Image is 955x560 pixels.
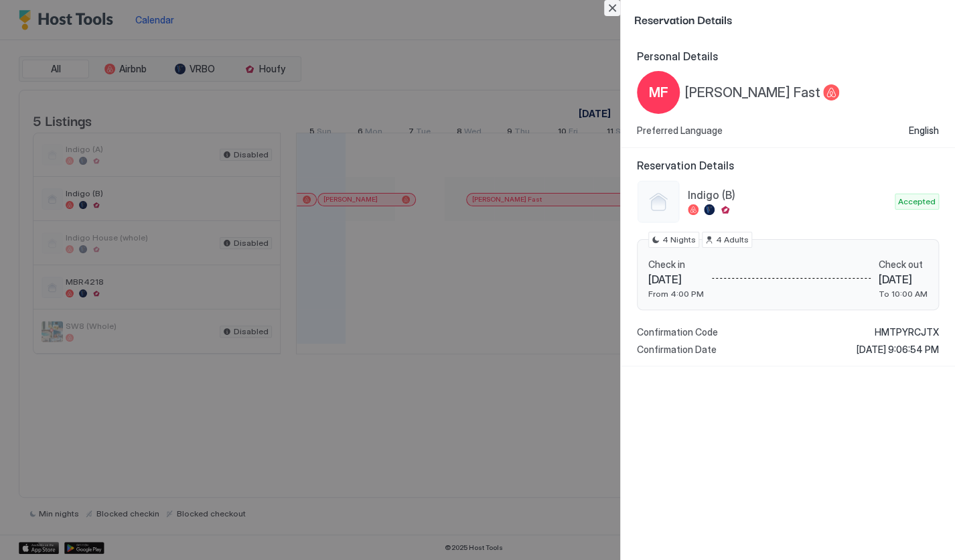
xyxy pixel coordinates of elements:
span: Confirmation Date [637,344,717,356]
span: Check out [879,259,928,271]
span: [DATE] [648,273,704,286]
span: 4 Adults [716,234,749,246]
span: HMTPYRCJTX [875,326,939,338]
span: MF [649,82,668,102]
span: [DATE] [879,273,928,286]
span: Indigo (B) [688,188,889,202]
span: Accepted [898,196,936,208]
span: English [909,125,939,137]
span: From 4:00 PM [648,289,704,299]
span: Reservation Details [634,11,939,27]
span: Personal Details [637,50,939,63]
span: Reservation Details [637,159,939,172]
span: Check in [648,259,704,271]
span: Confirmation Code [637,326,718,338]
span: To 10:00 AM [879,289,928,299]
span: Preferred Language [637,125,723,137]
span: [DATE] 9:06:54 PM [857,344,939,356]
span: 4 Nights [662,234,696,246]
span: [PERSON_NAME] Fast [685,84,820,101]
